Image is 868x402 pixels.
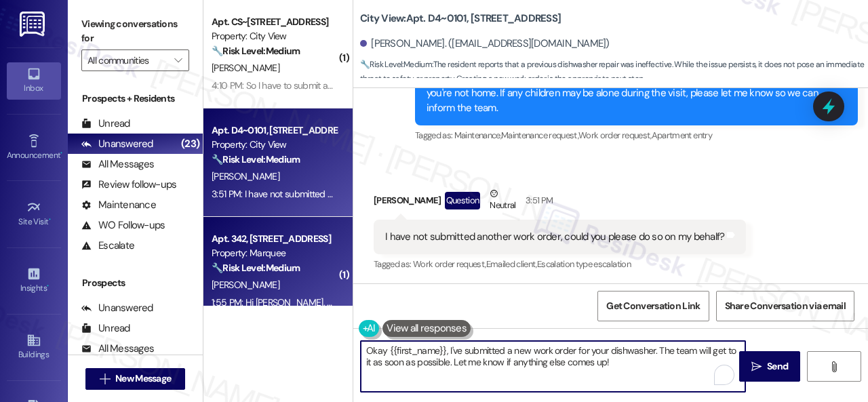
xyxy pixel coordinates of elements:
[7,262,61,299] a: Insights •
[212,123,337,138] div: Apt. D4~0101, [STREET_ADDRESS]
[361,341,745,392] textarea: To enrich screen reader interactions, please activate Accessibility in Grammarly extension settings
[374,186,746,220] div: [PERSON_NAME]
[212,232,337,246] div: Apt. 342, [STREET_ADDRESS]
[85,368,186,390] button: New Message
[100,374,110,384] i: 
[7,196,61,233] a: Site Visit •
[178,134,203,155] div: (23)
[413,258,486,270] span: Work order request ,
[725,299,846,313] span: Share Conversation via email
[606,299,700,313] span: Get Conversation Link
[212,62,279,74] span: [PERSON_NAME]
[60,148,62,158] span: •
[212,45,300,57] strong: 🔧 Risk Level: Medium
[81,137,153,151] div: Unanswered
[7,62,61,99] a: Inbox
[212,188,557,200] div: 3:51 PM: I have not submitted another work order, could you please do so on my behalf?
[212,246,337,260] div: Property: Marquee
[360,37,610,51] div: [PERSON_NAME]. ([EMAIL_ADDRESS][DOMAIN_NAME])
[501,129,578,141] span: Maintenance request ,
[68,92,203,106] div: Prospects + Residents
[739,351,800,382] button: Send
[360,12,561,26] b: City View: Apt. D4~0101, [STREET_ADDRESS]
[716,291,854,321] button: Share Conversation via email
[597,291,709,321] button: Get Conversation Link
[20,12,47,37] img: ResiDesk Logo
[7,329,61,365] a: Buildings
[487,186,518,215] div: Neutral
[68,276,203,290] div: Prospects
[81,321,130,336] div: Unread
[174,55,182,66] i: 
[212,79,398,92] div: 4:10 PM: So I have to submit another work order
[767,359,788,374] span: Send
[360,58,868,87] span: : The resident reports that a previous dishwasher repair was ineffective. While the issue persist...
[522,193,553,207] div: 3:51 PM
[212,279,279,291] span: [PERSON_NAME]
[87,49,167,71] input: All communities
[49,215,51,224] span: •
[578,129,652,141] span: Work order request ,
[445,192,481,209] div: Question
[212,170,279,182] span: [PERSON_NAME]
[81,239,134,253] div: Escalate
[212,15,337,29] div: Apt. CS~[STREET_ADDRESS]
[360,59,432,70] strong: 🔧 Risk Level: Medium
[212,29,337,43] div: Property: City View
[81,178,176,192] div: Review follow-ups
[652,129,712,141] span: Apartment entry
[212,262,300,274] strong: 🔧 Risk Level: Medium
[81,218,165,233] div: WO Follow-ups
[415,125,858,145] div: Tagged as:
[115,371,171,386] span: New Message
[486,258,537,270] span: Emailed client ,
[47,281,49,291] span: •
[81,117,130,131] div: Unread
[385,230,724,244] div: I have not submitted another work order, could you please do so on my behalf?
[212,138,337,152] div: Property: City View
[81,14,189,49] label: Viewing conversations for
[212,153,300,165] strong: 🔧 Risk Level: Medium
[374,254,746,274] div: Tagged as:
[454,129,501,141] span: Maintenance ,
[81,198,156,212] div: Maintenance
[212,296,528,308] div: 1:55 PM: Hi [PERSON_NAME], when can I come to the office to swap the remote?
[829,361,839,372] i: 
[81,301,153,315] div: Unanswered
[81,342,154,356] div: All Messages
[81,157,154,172] div: All Messages
[537,258,631,270] span: Escalation type escalation
[751,361,762,372] i: 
